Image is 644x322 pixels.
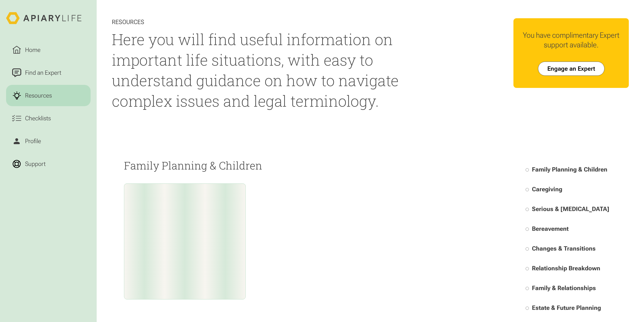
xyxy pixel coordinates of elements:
[6,85,91,106] a: Resources
[6,130,91,152] a: Profile
[24,159,47,168] div: Support
[526,287,529,290] input: Family & Relationships
[24,45,42,54] div: Home
[6,153,91,175] a: Support
[526,267,529,270] input: Relationship Breakdown
[532,225,569,232] span: Bereavement
[532,304,601,311] span: Estate & Future Planning
[112,29,403,111] h1: Here you will find useful information on important life situations, with easy to understand guida...
[124,183,246,299] a: Get expert SupportName
[532,186,562,193] span: Caregiving
[24,114,52,123] div: Checklists
[526,208,529,211] input: Serious & [MEDICAL_DATA]
[24,137,43,146] div: Profile
[538,62,605,76] a: Engage an Expert
[526,307,529,310] input: Estate & Future Planning
[24,68,63,77] div: Find an Expert
[112,18,403,26] div: Resources
[526,168,529,172] input: Family Planning & Children
[6,108,91,129] a: Checklists
[124,160,513,171] h2: Family Planning & Children
[532,205,609,213] span: Serious & [MEDICAL_DATA]
[532,245,596,252] span: Changes & Transitions
[526,228,529,231] input: Bereavement
[532,166,607,173] span: Family Planning & Children
[24,91,53,100] div: Resources
[532,285,596,292] span: Family & Relationships
[6,39,91,61] a: Home
[520,30,623,49] div: You have complimentary Expert support available.
[526,247,529,251] input: Changes & Transitions
[526,188,529,191] input: Caregiving
[532,265,600,272] span: Relationship Breakdown
[6,62,91,83] a: Find an Expert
